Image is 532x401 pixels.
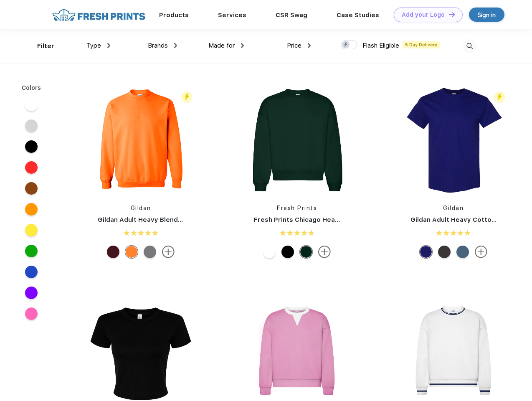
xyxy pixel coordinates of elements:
img: dropdown.png [107,43,110,48]
a: Products [159,11,189,19]
div: Indigo Blue [456,246,469,258]
img: more.svg [318,246,331,258]
div: Graphite Heather [144,246,156,258]
img: dropdown.png [174,43,177,48]
div: Black [281,246,294,258]
img: func=resize&h=266 [85,84,196,195]
span: Type [86,42,101,49]
div: Forest Green mto [300,246,312,258]
a: Fresh Prints Chicago Heavyweight Crewneck [254,216,398,223]
div: Colors [15,84,48,92]
div: Sign in [478,10,496,20]
a: Gildan Adult Heavy Blend Adult 8 Oz. 50/50 Fleece Crew [98,216,277,223]
span: 5 Day Delivery [403,41,440,48]
a: Gildan Adult Heavy Cotton T-Shirt [410,216,519,223]
div: Cobalt [420,246,432,258]
div: S Orange [125,246,138,258]
div: Tweed [438,246,451,258]
span: Made for [208,42,235,49]
span: Brands [148,42,168,49]
a: Gildan [131,205,151,211]
img: fo%20logo%202.webp [50,8,148,22]
div: Filter [37,41,54,51]
span: Price [287,42,301,49]
span: Flash Eligible [362,42,399,49]
img: desktop_search.svg [463,39,476,53]
div: White [263,246,276,258]
img: dropdown.png [308,43,311,48]
div: Maroon [107,246,119,258]
a: Sign in [469,8,504,22]
img: func=resize&h=266 [398,84,509,195]
img: func=resize&h=266 [241,84,352,195]
a: Gildan [443,205,464,211]
img: DT [449,12,455,17]
img: more.svg [162,246,175,258]
img: dropdown.png [241,43,244,48]
div: Add your Logo [402,11,445,18]
img: flash_active_toggle.svg [494,91,505,103]
a: Fresh Prints [277,205,317,211]
img: more.svg [475,246,487,258]
img: flash_active_toggle.svg [181,91,193,103]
